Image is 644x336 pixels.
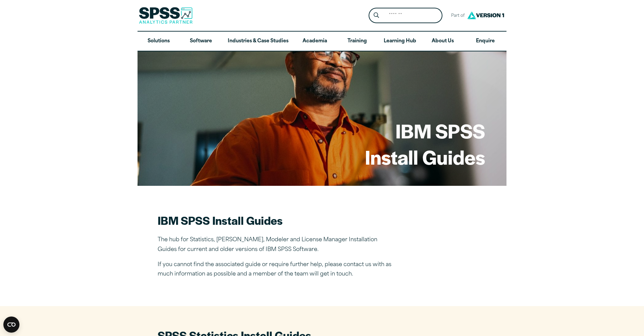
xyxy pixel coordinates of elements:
img: Version1 Logo [466,9,506,22]
svg: Search magnifying glass icon [374,12,379,18]
a: Software [180,32,222,51]
h2: IBM SPSS Install Guides [158,213,392,228]
span: Part of [448,11,466,21]
button: Open CMP widget [3,317,19,333]
a: Learning Hub [378,32,422,51]
a: Training [336,32,378,51]
form: Site Header Search Form [369,8,442,24]
p: If you cannot find the associated guide or require further help, please contact us with as much i... [158,260,392,280]
a: About Us [422,32,464,51]
a: Solutions [138,32,180,51]
h1: IBM SPSS Install Guides [365,118,485,170]
button: Search magnifying glass icon [370,9,383,22]
a: Industries & Case Studies [222,32,294,51]
p: The hub for Statistics, [PERSON_NAME], Modeler and License Manager Installation Guides for curren... [158,235,392,255]
nav: Desktop version of site main menu [138,32,506,51]
img: SPSS Analytics Partner [139,7,193,24]
a: Enquire [464,32,506,51]
a: Academia [294,32,336,51]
